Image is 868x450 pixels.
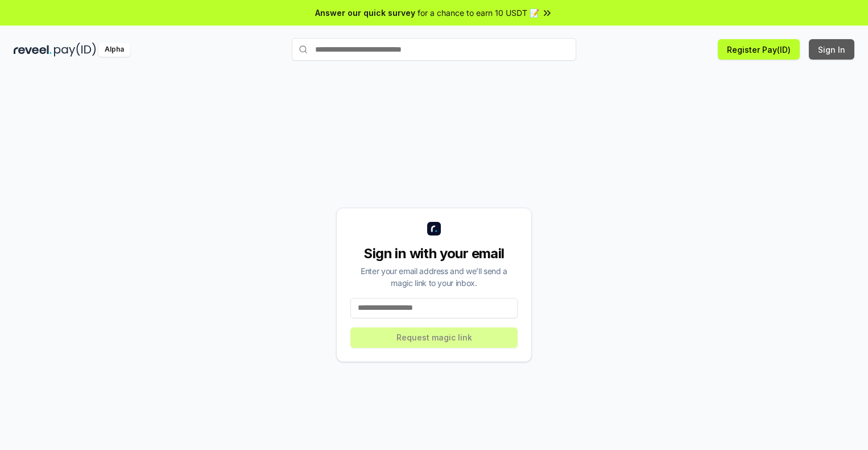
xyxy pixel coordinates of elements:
[54,43,96,57] img: pay_id
[98,43,130,57] div: Alpha
[427,222,441,235] img: logo_small
[418,7,539,19] span: for a chance to earn 10 USDT 📝
[315,7,415,19] span: Answer our quick survey
[809,39,854,60] button: Sign In
[14,43,52,57] img: reveel_dark
[718,39,800,60] button: Register Pay(ID)
[350,245,518,263] div: Sign in with your email
[350,265,518,289] div: Enter your email address and we’ll send a magic link to your inbox.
